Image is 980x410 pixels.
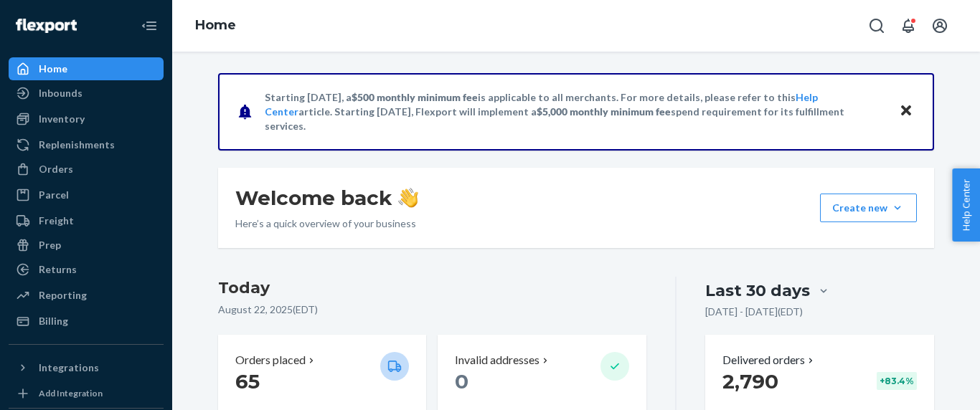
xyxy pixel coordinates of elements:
[897,101,915,122] button: Close
[705,280,810,302] div: Last 30 days
[9,284,164,307] a: Reporting
[39,86,83,100] div: Inbounds
[9,108,164,130] a: Inventory
[16,19,77,33] img: Flexport logo
[9,82,164,105] a: Inbounds
[398,188,418,208] img: hand-wave emoji
[39,62,67,76] div: Home
[39,188,69,202] div: Parcel
[352,91,478,103] span: $500 monthly minimum fee
[39,387,103,399] div: Add Integration
[39,262,77,277] div: Returns
[862,11,891,40] button: Open Search Box
[455,352,540,368] p: Invalid addresses
[235,369,260,394] span: 65
[235,352,306,368] p: Orders placed
[705,305,803,319] p: [DATE] - [DATE] ( EDT )
[925,11,954,40] button: Open account menu
[39,162,73,176] div: Orders
[9,258,164,281] a: Returns
[39,238,61,252] div: Prep
[894,11,923,40] button: Open notifications
[722,352,816,368] button: Delivered orders
[235,185,418,211] h1: Welcome back
[39,314,68,328] div: Billing
[455,369,468,394] span: 0
[537,105,671,118] span: $5,000 monthly minimum fee
[39,112,85,126] div: Inventory
[184,5,248,47] ol: breadcrumbs
[9,209,164,232] a: Freight
[218,302,646,317] p: August 22, 2025 ( EDT )
[39,138,115,152] div: Replenishments
[135,11,164,40] button: Close Navigation
[9,133,164,156] a: Replenishments
[235,216,418,231] p: Here’s a quick overview of your business
[9,234,164,257] a: Prep
[887,367,966,403] iframe: Opens a widget where you can chat to one of our agents
[265,90,885,133] p: Starting [DATE], a is applicable to all merchants. For more details, please refer to this article...
[39,361,99,375] div: Integrations
[195,17,236,33] a: Home
[9,385,164,402] a: Add Integration
[9,183,164,206] a: Parcel
[722,369,778,394] span: 2,790
[952,168,980,242] button: Help Center
[9,310,164,333] a: Billing
[39,288,87,302] div: Reporting
[39,214,74,228] div: Freight
[820,194,917,222] button: Create new
[9,57,164,80] a: Home
[877,372,917,390] div: + 83.4 %
[9,356,164,379] button: Integrations
[9,158,164,181] a: Orders
[218,277,646,300] h3: Today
